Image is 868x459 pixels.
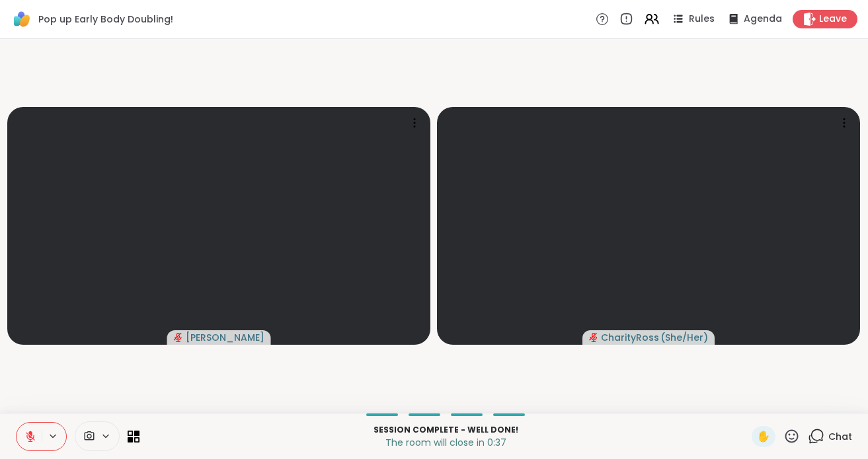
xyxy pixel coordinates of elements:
[660,331,708,344] span: ( She/Her )
[828,430,852,443] span: Chat
[38,13,173,26] span: Pop up Early Body Doubling!
[744,13,782,26] span: Agenda
[819,13,847,26] span: Leave
[186,331,264,344] span: [PERSON_NAME]
[601,331,659,344] span: CharityRoss
[147,436,744,449] p: The room will close in 0:37
[174,333,183,342] span: audio-muted
[689,13,715,26] span: Rules
[757,429,770,444] span: ✋
[589,333,598,342] span: audio-muted
[11,8,33,30] img: ShareWell Logomark
[147,424,744,436] p: Session Complete - well done!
